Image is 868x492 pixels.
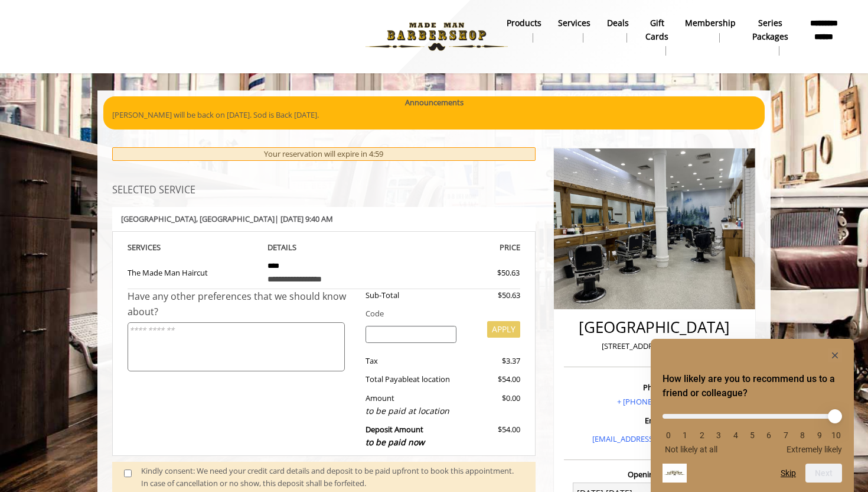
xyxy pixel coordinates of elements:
[663,348,842,483] div: How likely are you to recommend us to a friend or colleague? Select an option from 0 to 10, with ...
[465,373,520,386] div: $54.00
[797,430,808,440] li: 8
[498,15,550,46] a: Productsproducts
[730,430,742,440] li: 4
[128,254,259,289] td: The Made Man Haircut
[405,96,464,109] b: Announcements
[156,242,161,253] span: S
[465,392,520,417] div: $0.00
[567,319,742,336] h2: [GEOGRAPHIC_DATA]
[746,430,758,440] li: 5
[196,213,275,224] span: , [GEOGRAPHIC_DATA]
[141,465,524,490] div: Kindly consent: We need your credit card details and deposit to be paid upfront to book this appo...
[814,430,825,440] li: 9
[455,267,520,279] div: $50.63
[645,17,668,43] b: gift cards
[507,17,541,30] b: products
[389,241,520,254] th: PRICE
[128,289,357,319] div: Have any other preferences that we should know about?
[607,17,629,30] b: Deals
[677,15,744,46] a: MembershipMembership
[121,213,333,224] b: [GEOGRAPHIC_DATA] | [DATE] 9:40 AM
[663,405,842,454] div: How likely are you to recommend us to a friend or colleague? Select an option from 0 to 10, with ...
[112,147,536,161] div: Your reservation will expire in 4:59
[663,430,674,440] li: 0
[567,416,742,425] h3: Email
[366,436,425,448] span: to be paid now
[763,430,775,440] li: 6
[713,430,725,440] li: 3
[830,430,842,440] li: 10
[679,430,691,440] li: 1
[465,355,520,367] div: $3.37
[355,4,518,69] img: Made Man Barbershop logo
[780,430,792,440] li: 7
[599,15,637,46] a: DealsDeals
[617,396,691,407] a: + [PHONE_NUMBER].
[357,373,466,386] div: Total Payable
[366,404,457,417] div: to be paid at location
[128,241,259,254] th: SERVICE
[465,423,520,449] div: $54.00
[567,340,742,352] p: [STREET_ADDRESS][US_STATE]
[637,15,677,59] a: Gift cardsgift cards
[357,289,466,302] div: Sub-Total
[465,289,520,302] div: $50.63
[558,17,590,30] b: Services
[357,307,520,320] div: Code
[805,464,842,483] button: Next question
[357,392,466,417] div: Amount
[696,430,708,440] li: 2
[781,468,796,478] button: Skip
[487,321,520,338] button: APPLY
[413,374,450,384] span: at location
[112,185,536,196] h3: SELECTED SERVICE
[685,17,736,30] b: Membership
[787,445,842,454] span: Extremely likely
[592,433,717,444] a: [EMAIL_ADDRESS][DOMAIN_NAME]
[112,109,756,121] p: [PERSON_NAME] will be back on [DATE]. Sod is Back [DATE].
[663,372,842,400] h2: How likely are you to recommend us to a friend or colleague? Select an option from 0 to 10, with ...
[752,17,788,43] b: Series packages
[357,355,466,367] div: Tax
[564,470,745,478] h3: Opening Hours
[567,383,742,391] h3: Phone
[744,15,797,59] a: Series packagesSeries packages
[828,348,842,362] button: Hide survey
[259,241,390,254] th: DETAILS
[665,445,717,454] span: Not likely at all
[366,424,425,448] b: Deposit Amount
[550,15,599,46] a: ServicesServices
